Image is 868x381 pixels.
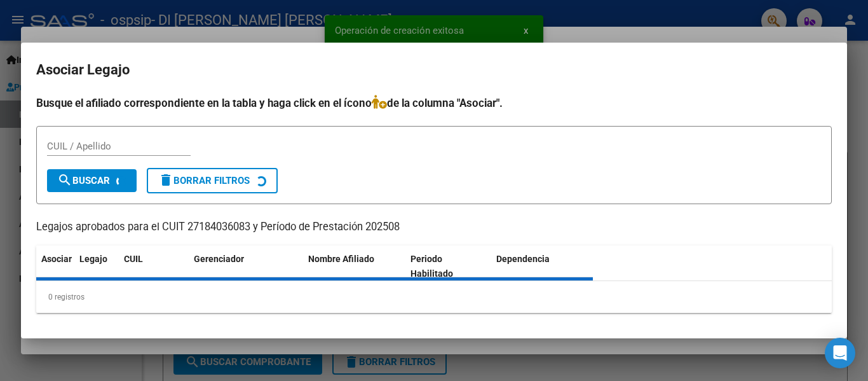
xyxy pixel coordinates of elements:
datatable-header-cell: Gerenciador [189,246,303,287]
button: Borrar Filtros [147,168,278,193]
span: Gerenciador [194,254,244,264]
p: Legajos aprobados para el CUIT 27184036083 y Período de Prestación 202508 [36,219,832,235]
div: Open Intercom Messenger [825,338,855,368]
datatable-header-cell: Legajo [74,246,119,287]
span: Periodo Habilitado [410,254,453,279]
div: 0 registros [36,281,832,313]
datatable-header-cell: Nombre Afiliado [303,246,405,287]
span: Borrar Filtros [158,175,250,186]
span: Dependencia [496,254,550,264]
span: CUIL [124,254,143,264]
span: Legajo [79,254,107,264]
span: Nombre Afiliado [308,254,374,264]
datatable-header-cell: Dependencia [491,246,593,287]
span: Asociar [41,254,72,264]
datatable-header-cell: Periodo Habilitado [405,246,491,287]
mat-icon: delete [158,172,173,188]
datatable-header-cell: Asociar [36,246,74,287]
span: Buscar [57,175,110,186]
datatable-header-cell: CUIL [119,246,189,287]
h4: Busque el afiliado correspondiente en la tabla y haga click en el ícono de la columna "Asociar". [36,95,832,111]
button: Buscar [47,169,137,192]
mat-icon: search [57,172,72,188]
h2: Asociar Legajo [36,58,832,82]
